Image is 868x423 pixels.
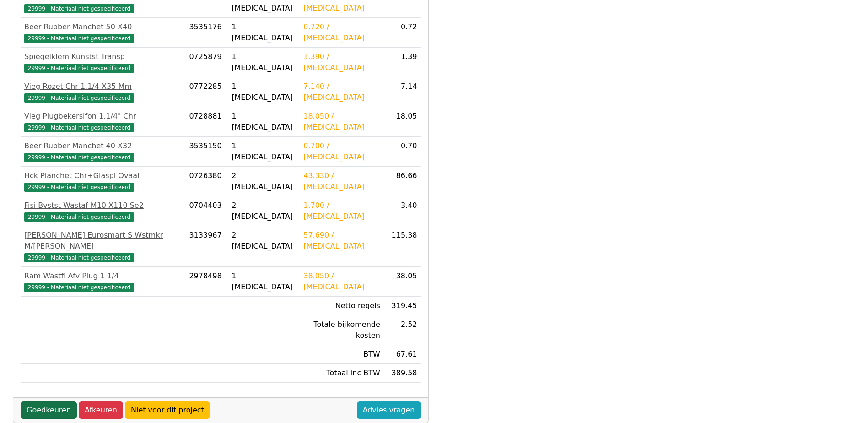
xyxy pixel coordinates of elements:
[232,22,296,43] div: 1 [MEDICAL_DATA]
[303,22,380,43] div: 0.720 / [MEDICAL_DATA]
[384,364,421,383] td: 389.58
[24,34,134,43] span: 29999 - Materiaal niet gespecificeerd
[303,111,380,133] div: 18.050 / [MEDICAL_DATA]
[303,230,380,252] div: 57.690 / [MEDICAL_DATA]
[232,230,296,252] div: 2 [MEDICAL_DATA]
[24,141,182,163] a: Beer Rubber Manchet 40 X3229999 - Materiaal niet gespecificeerd
[24,93,134,103] span: 29999 - Materiaal niet gespecificeerd
[303,170,380,192] div: 43.330 / [MEDICAL_DATA]
[24,271,182,282] div: Ram Wastfl Afv Plug 1 1/4
[24,51,182,62] div: Spiegelklem Kunstst Transp
[24,81,182,103] a: Vieg Rozet Chr 1.1/4 X35 Mm29999 - Materiaal niet gespecificeerd
[384,226,421,267] td: 115.38
[24,141,182,152] div: Beer Rubber Manchet 40 X32
[21,401,77,419] a: Goedkeuren
[185,226,228,267] td: 3133967
[300,297,384,315] td: Netto regels
[232,200,296,222] div: 2 [MEDICAL_DATA]
[185,167,228,196] td: 0726380
[384,297,421,315] td: 319.45
[384,77,421,107] td: 7.14
[185,77,228,107] td: 0772285
[384,267,421,297] td: 38.05
[384,18,421,48] td: 0.72
[185,267,228,297] td: 2978498
[384,315,421,345] td: 2.52
[24,22,182,43] a: Beer Rubber Manchet 50 X4029999 - Materiaal niet gespecificeerd
[24,111,182,133] a: Vieg Plugbekersifon 1.1/4" Chr29999 - Materiaal niet gespecificeerd
[300,345,384,364] td: BTW
[24,212,134,222] span: 29999 - Materiaal niet gespecificeerd
[232,141,296,163] div: 1 [MEDICAL_DATA]
[24,170,182,181] div: Hck Planchet Chr+Glaspl Ovaal
[303,51,380,73] div: 1.390 / [MEDICAL_DATA]
[24,271,182,293] a: Ram Wastfl Afv Plug 1 1/429999 - Materiaal niet gespecificeerd
[232,271,296,293] div: 1 [MEDICAL_DATA]
[185,196,228,226] td: 0704403
[232,111,296,133] div: 1 [MEDICAL_DATA]
[185,48,228,77] td: 0725879
[24,51,182,73] a: Spiegelklem Kunstst Transp29999 - Materiaal niet gespecificeerd
[125,401,210,419] a: Niet voor dit project
[384,345,421,364] td: 67.61
[232,170,296,192] div: 2 [MEDICAL_DATA]
[24,22,182,33] div: Beer Rubber Manchet 50 X40
[24,4,134,13] span: 29999 - Materiaal niet gespecificeerd
[24,230,182,252] div: [PERSON_NAME] Eurosmart S Wstmkr M/[PERSON_NAME]
[384,137,421,167] td: 0.70
[24,183,134,192] span: 29999 - Materiaal niet gespecificeerd
[384,167,421,196] td: 86.66
[185,107,228,137] td: 0728881
[24,64,134,73] span: 29999 - Materiaal niet gespecificeerd
[79,401,123,419] a: Afkeuren
[232,81,296,103] div: 1 [MEDICAL_DATA]
[300,315,384,345] td: Totale bijkomende kosten
[24,283,134,292] span: 29999 - Materiaal niet gespecificeerd
[24,200,182,211] div: Fisi Bvstst Wastaf M10 X110 Se2
[24,111,182,122] div: Vieg Plugbekersifon 1.1/4" Chr
[384,48,421,77] td: 1.39
[384,196,421,226] td: 3.40
[24,153,134,162] span: 29999 - Materiaal niet gespecificeerd
[300,364,384,383] td: Totaal inc BTW
[24,81,182,92] div: Vieg Rozet Chr 1.1/4 X35 Mm
[384,107,421,137] td: 18.05
[303,141,380,163] div: 0.700 / [MEDICAL_DATA]
[303,200,380,222] div: 1.700 / [MEDICAL_DATA]
[185,137,228,167] td: 3535150
[24,200,182,222] a: Fisi Bvstst Wastaf M10 X110 Se229999 - Materiaal niet gespecificeerd
[303,81,380,103] div: 7.140 / [MEDICAL_DATA]
[24,170,182,192] a: Hck Planchet Chr+Glaspl Ovaal29999 - Materiaal niet gespecificeerd
[24,123,134,132] span: 29999 - Materiaal niet gespecificeerd
[24,253,134,262] span: 29999 - Materiaal niet gespecificeerd
[303,271,380,293] div: 38.050 / [MEDICAL_DATA]
[185,18,228,48] td: 3535176
[24,230,182,263] a: [PERSON_NAME] Eurosmart S Wstmkr M/[PERSON_NAME]29999 - Materiaal niet gespecificeerd
[357,401,421,419] a: Advies vragen
[232,51,296,73] div: 1 [MEDICAL_DATA]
